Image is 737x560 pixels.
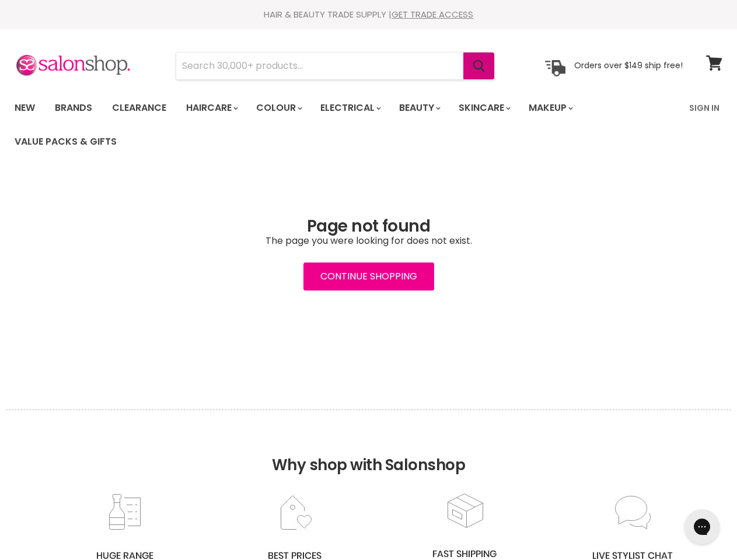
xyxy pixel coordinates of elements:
[679,505,725,548] iframe: Gorgias live chat messenger
[390,96,448,120] a: Beauty
[176,52,463,79] input: Search
[312,96,388,120] a: Electrical
[520,96,580,120] a: Makeup
[103,96,175,120] a: Clearance
[450,96,518,120] a: Skincare
[15,217,722,236] h1: Page not found
[682,96,726,120] a: Sign In
[15,236,722,246] p: The page you were looking for does not exist.
[6,96,44,120] a: New
[6,129,125,154] a: Value Packs & Gifts
[392,8,473,20] a: GET TRADE ACCESS
[463,52,494,79] button: Search
[247,96,309,120] a: Colour
[6,91,682,159] ul: Main menu
[176,52,495,80] form: Product
[46,96,101,120] a: Brands
[6,409,731,492] h2: Why shop with Salonshop
[177,96,245,120] a: Haircare
[574,60,683,71] p: Orders over $149 ship free!
[303,262,434,290] a: Continue Shopping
